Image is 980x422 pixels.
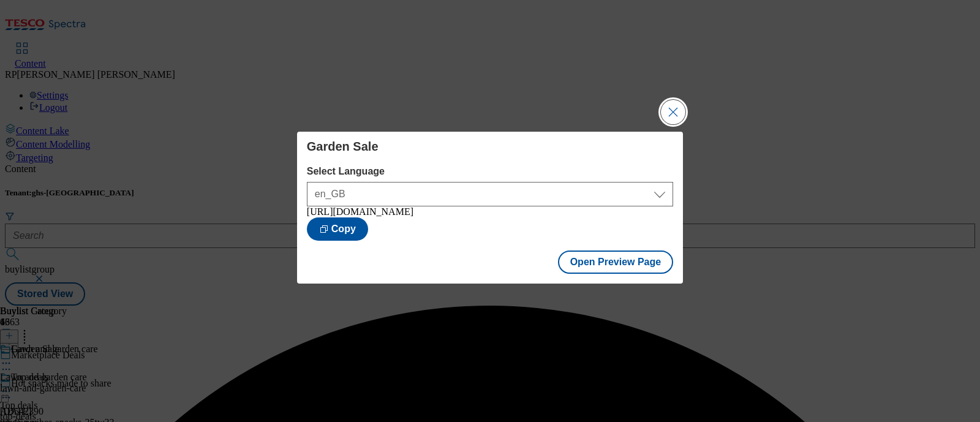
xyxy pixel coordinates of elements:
[297,132,683,284] div: Modal
[307,206,673,217] div: [URL][DOMAIN_NAME]
[307,166,673,177] label: Select Language
[558,251,674,274] button: Open Preview Page
[661,100,685,124] button: Close Modal
[307,217,368,241] button: Copy
[307,139,673,154] h4: Garden Sale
